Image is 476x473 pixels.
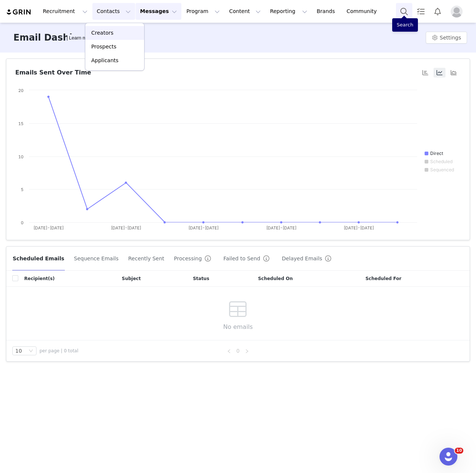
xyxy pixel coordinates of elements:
[446,6,470,18] button: Profile
[15,347,22,355] div: 10
[174,253,214,264] button: Processing
[18,88,23,93] text: 20
[413,3,429,20] a: Tasks
[439,448,457,466] iframe: Intercom live chat
[39,347,78,354] span: per page | 0 total
[6,9,32,16] img: grin logo
[342,3,385,20] a: Community
[234,346,242,355] li: 0
[21,220,23,225] text: 0
[193,275,209,282] span: Status
[242,346,251,355] li: Next Page
[429,3,446,20] button: Notifications
[282,253,334,264] button: Delayed Emails
[312,3,342,20] a: Brands
[67,34,95,42] div: Tooltip anchor
[266,225,296,231] text: [DATE]-[DATE]
[34,225,64,231] text: [DATE]-[DATE]
[122,275,141,282] span: Subject
[188,225,219,231] text: [DATE]-[DATE]
[430,150,443,156] text: Direct
[13,31,99,44] h3: Email Dashboard
[92,3,135,20] button: Contacts
[225,346,234,355] li: Previous Page
[24,275,55,282] span: Recipient(s)
[128,253,165,264] button: Recently Sent
[74,253,119,264] button: Sequence Emails
[12,253,65,264] button: Scheduled Emails
[451,6,463,18] img: placeholder-profile.jpg
[136,3,181,20] button: Messages
[38,3,92,20] button: Recruitment
[91,43,116,51] p: Prospects
[430,159,453,164] text: Scheduled
[18,121,23,126] text: 15
[182,3,224,20] button: Program
[223,253,273,264] button: Failed to Send
[223,323,253,331] span: No emails
[245,349,249,353] i: icon: right
[227,349,231,353] i: icon: left
[91,29,114,37] p: Creators
[455,448,463,454] span: 10
[18,154,23,159] text: 10
[396,3,412,20] button: Search
[258,275,293,282] span: Scheduled On
[426,32,467,44] button: Settings
[111,225,141,231] text: [DATE]-[DATE]
[430,167,454,172] text: Sequenced
[29,349,33,354] i: icon: down
[344,225,374,231] text: [DATE]-[DATE]
[234,347,242,355] a: 0
[225,3,265,20] button: Content
[266,3,312,20] button: Reporting
[15,68,91,77] h3: Emails Sent Over Time
[365,275,401,282] span: Scheduled For
[21,187,23,192] text: 5
[91,57,118,64] p: Applicants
